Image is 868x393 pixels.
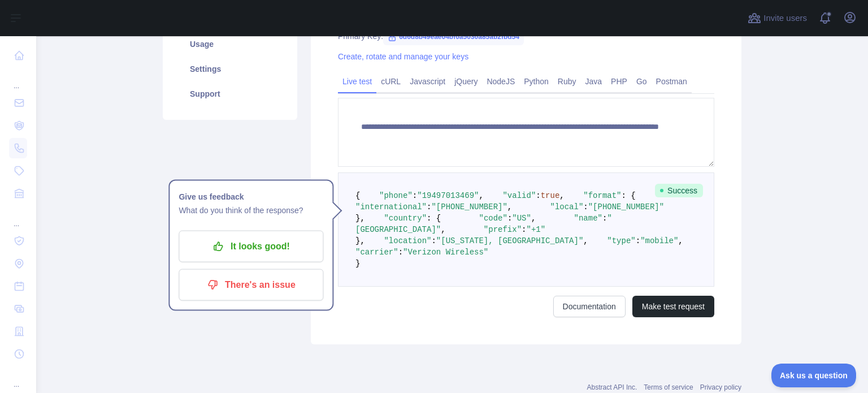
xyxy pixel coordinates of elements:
a: Usage [176,32,284,57]
a: Python [519,72,553,90]
span: : [536,191,540,200]
a: cURL [376,72,405,90]
a: Java [581,72,607,90]
span: : [583,202,588,211]
a: Postman [652,72,692,90]
span: Invite users [763,12,807,25]
span: "19497013469" [417,191,479,200]
a: Live test [338,72,376,90]
span: "Verizon Wireless" [403,248,488,257]
p: What do you think of the response? [179,204,323,217]
span: "[US_STATE], [GEOGRAPHIC_DATA]" [436,236,583,245]
button: There's an issue [179,269,323,301]
a: Terms of service [644,383,693,391]
span: : [507,214,512,223]
span: true [541,191,560,200]
a: jQuery [450,72,482,90]
span: : [427,202,431,211]
span: "valid" [502,191,536,200]
span: "local" [550,202,583,211]
span: "country" [384,214,427,223]
button: Make test request [632,296,714,317]
span: "[GEOGRAPHIC_DATA]" [355,214,612,234]
span: , [531,214,536,223]
a: Create, rotate and manage your keys [338,52,468,61]
p: There's an issue [187,275,315,295]
a: Ruby [553,72,581,90]
span: : [522,225,526,234]
div: ... [9,206,27,228]
a: PHP [606,72,632,90]
span: : [413,191,417,200]
span: : [398,248,403,257]
button: Invite users [745,9,809,27]
span: : { [622,191,636,200]
span: : [431,236,436,245]
h1: Give us feedback [179,190,323,204]
span: 6d6d8b49eae04bf0a5030a85ab2fbd54 [383,28,524,45]
span: , [678,236,683,245]
span: }, [355,214,365,223]
a: Settings [176,57,284,81]
a: Javascript [405,72,450,90]
span: , [583,236,588,245]
span: "mobile" [640,236,678,245]
div: Primary Key: [338,31,714,42]
span: "[PHONE_NUMBER]" [431,202,507,211]
a: Documentation [553,296,626,317]
span: "carrier" [355,248,398,257]
span: "location" [384,236,431,245]
span: }, [355,236,365,245]
span: , [507,202,512,211]
span: "name" [574,214,602,223]
iframe: Toggle Customer Support [771,364,857,387]
span: "type" [607,236,635,245]
span: : [636,236,640,245]
span: "US" [512,214,531,223]
span: "prefix" [484,225,522,234]
a: Go [632,72,652,90]
a: Abstract API Inc. [587,383,637,391]
div: ... [9,366,27,389]
span: : [602,214,607,223]
span: "format" [583,191,621,200]
span: { [355,191,360,200]
span: "[PHONE_NUMBER]" [588,202,664,211]
a: Privacy policy [700,383,741,391]
span: , [479,191,483,200]
span: : { [427,214,441,223]
span: } [355,259,360,268]
span: "international" [355,202,427,211]
div: ... [9,68,27,90]
span: "code" [479,214,507,223]
a: Support [176,81,284,106]
span: "+1" [526,225,545,234]
span: , [559,191,564,200]
button: It looks good! [179,231,323,262]
span: , [441,225,445,234]
a: NodeJS [482,72,519,90]
span: "phone" [379,191,413,200]
span: Success [655,184,703,197]
p: It looks good! [187,237,315,256]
